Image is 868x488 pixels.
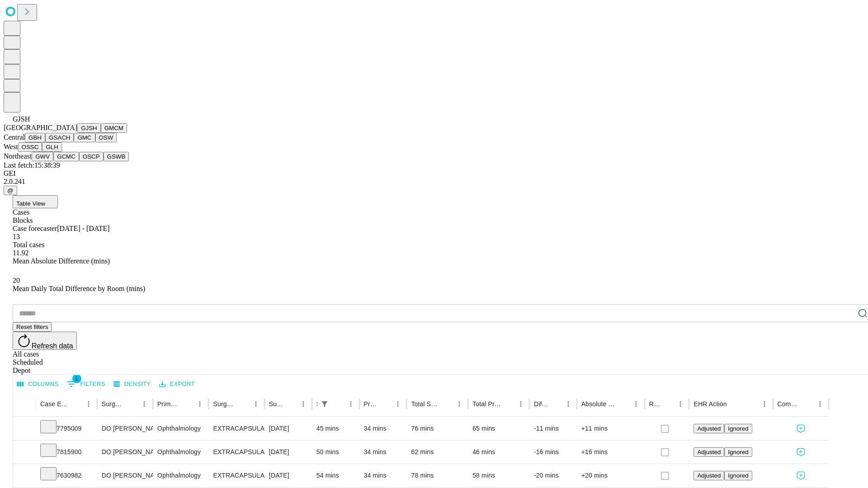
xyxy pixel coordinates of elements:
[472,417,525,440] div: 65 mins
[801,398,814,410] button: Sort
[13,249,28,257] span: 11.92
[316,417,355,440] div: 45 mins
[101,123,127,133] button: GMCM
[213,464,259,487] div: EXTRACAPSULAR CATARACT REMOVAL WITH [MEDICAL_DATA]
[472,400,501,408] div: Total Predicted Duration
[157,441,204,464] div: Ophthalmology
[70,398,82,410] button: Sort
[674,398,687,410] button: Menu
[4,124,77,131] span: [GEOGRAPHIC_DATA]
[269,417,307,440] div: [DATE]
[630,398,642,410] button: Menu
[18,468,31,484] button: Expand
[697,449,721,455] span: Adjusted
[316,441,355,464] div: 50 mins
[4,169,864,178] div: GEI
[364,400,378,408] div: Predicted In Room Duration
[57,225,109,232] span: [DATE] - [DATE]
[45,133,74,142] button: GSACH
[724,447,752,457] button: Ignored
[411,441,463,464] div: 62 mins
[269,464,307,487] div: [DATE]
[453,398,466,410] button: Menu
[13,241,44,249] span: Total cases
[581,400,616,408] div: Absolute Difference
[7,187,14,194] span: @
[4,186,17,195] button: @
[32,152,53,161] button: GWV
[213,441,259,464] div: EXTRACAPSULAR CATARACT REMOVAL WITH [MEDICAL_DATA]
[74,133,95,142] button: GMC
[18,421,31,437] button: Expand
[269,400,283,408] div: Surgery Date
[4,161,60,169] span: Last fetch: 15:38:39
[472,441,525,464] div: 46 mins
[125,398,138,410] button: Sort
[102,417,148,440] div: DO [PERSON_NAME]
[617,398,630,410] button: Sort
[16,200,45,207] span: Table View
[316,400,317,408] div: Scheduled In Room Duration
[15,377,61,391] button: Select columns
[102,464,148,487] div: DO [PERSON_NAME]
[814,398,826,410] button: Menu
[562,398,575,410] button: Menu
[82,398,95,410] button: Menu
[728,398,741,410] button: Sort
[213,417,259,440] div: EXTRACAPSULAR CATARACT REMOVAL WITH [MEDICAL_DATA]
[693,471,724,480] button: Adjusted
[364,417,402,440] div: 34 mins
[724,471,752,480] button: Ignored
[193,398,206,410] button: Menu
[534,464,572,487] div: -20 mins
[138,398,151,410] button: Menu
[728,472,748,479] span: Ignored
[13,233,20,240] span: 13
[13,322,52,332] button: Reset filters
[25,133,45,142] button: GBH
[344,398,357,410] button: Menu
[724,424,752,433] button: Ignored
[13,257,110,265] span: Mean Absolute Difference (mins)
[440,398,453,410] button: Sort
[364,464,402,487] div: 34 mins
[111,377,153,391] button: Density
[32,342,73,350] span: Refresh data
[42,142,61,152] button: GLH
[4,143,18,150] span: West
[65,377,108,391] button: Show filters
[157,377,197,391] button: Export
[18,142,42,152] button: OSSC
[316,464,355,487] div: 54 mins
[95,133,117,142] button: OSW
[697,425,721,432] span: Adjusted
[472,464,525,487] div: 58 mins
[269,441,307,464] div: [DATE]
[157,417,204,440] div: Ophthalmology
[693,400,726,408] div: EHR Action
[534,400,548,408] div: Difference
[697,472,721,479] span: Adjusted
[758,398,771,410] button: Menu
[778,400,800,408] div: Comments
[4,133,25,141] span: Central
[213,400,236,408] div: Surgery Name
[581,441,640,464] div: +16 mins
[297,398,310,410] button: Menu
[72,374,81,383] span: 1
[250,398,262,410] button: Menu
[411,400,439,408] div: Total Scheduled Duration
[581,464,640,487] div: +20 mins
[728,449,748,455] span: Ignored
[364,441,402,464] div: 34 mins
[514,398,527,410] button: Menu
[53,152,79,161] button: GCMC
[549,398,562,410] button: Sort
[4,178,864,186] div: 2.0.241
[534,417,572,440] div: -11 mins
[392,398,404,410] button: Menu
[581,417,640,440] div: +11 mins
[379,398,392,410] button: Sort
[40,417,93,440] div: 7795009
[534,441,572,464] div: -16 mins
